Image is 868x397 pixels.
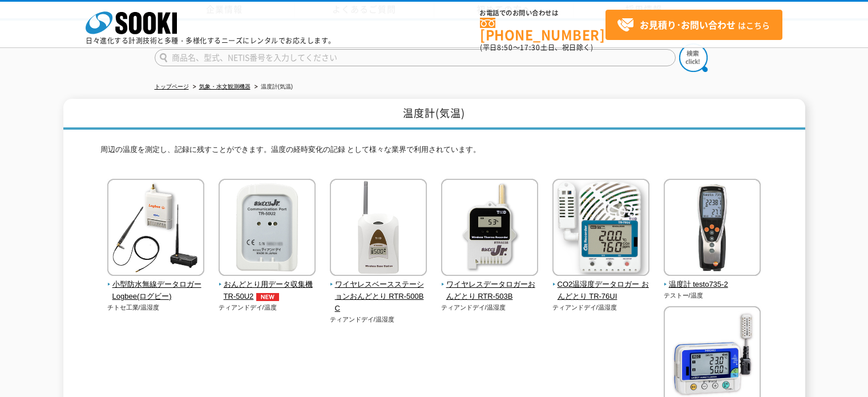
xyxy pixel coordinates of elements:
[552,279,650,303] span: CO2温湿度データロガー おんどとり TR-76UI
[219,303,316,312] p: ティアンドデイ/温度
[107,179,204,279] img: 小型防水無線データロガー Logbee(ログビー)
[664,291,761,300] p: テストー/温度
[100,144,768,162] p: 周辺の温度を測定し、記録に残すことができます。温度の経時変化の記録 として様々な業界で利用されています。
[497,42,513,53] span: 8:50
[155,49,676,66] input: 商品名、型式、NETIS番号を入力してください
[107,303,205,312] p: チトセ工業/温湿度
[664,179,761,279] img: 温度計 testo735-2
[679,43,708,72] img: btn_search.png
[219,268,316,302] a: おんどとり用データ収集機 TR-50U2NEW
[441,303,539,312] p: ティアンドデイ/温湿度
[219,279,316,303] span: おんどとり用データ収集機 TR-50U2
[480,10,605,17] span: お電話でのお問い合わせは
[63,99,805,130] h1: 温度計(気温)
[107,268,205,302] a: 小型防水無線データロガー Logbee(ログビー)
[520,42,540,53] span: 17:30
[605,10,782,40] a: お見積り･お問い合わせはこちら
[552,303,650,312] p: ティアンドデイ/温湿度
[219,179,316,279] img: おんどとり用データ収集機 TR-50U2
[664,268,761,291] a: 温度計 testo735-2
[199,83,251,90] a: 気象・水文観測機器
[441,279,539,303] span: ワイヤレスデータロガーおんどとり RTR-503B
[552,179,649,279] img: CO2温湿度データロガー おんどとり TR-76UI
[252,81,293,93] li: 温度計(気温)
[441,268,539,302] a: ワイヤレスデータロガーおんどとり RTR-503B
[617,17,770,34] span: はこちら
[330,279,427,314] span: ワイヤレスベースステーションおんどとり RTR-500BC
[107,279,205,303] span: 小型防水無線データロガー Logbee(ログビー)
[155,83,189,90] a: トップページ
[664,279,761,291] span: 温度計 testo735-2
[330,315,427,324] p: ティアンドデイ/温湿度
[253,293,282,301] img: NEW
[330,268,427,314] a: ワイヤレスベースステーションおんどとり RTR-500BC
[480,42,593,53] span: (平日 ～ 土日、祝日除く)
[552,268,650,302] a: CO2温湿度データロガー おんどとり TR-76UI
[86,37,336,44] p: 日々進化する計測技術と多種・多様化するニーズにレンタルでお応えします。
[441,179,538,279] img: ワイヤレスデータロガーおんどとり RTR-503B
[480,18,605,41] a: [PHONE_NUMBER]
[330,179,427,279] img: ワイヤレスベースステーションおんどとり RTR-500BC
[640,18,736,31] strong: お見積り･お問い合わせ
